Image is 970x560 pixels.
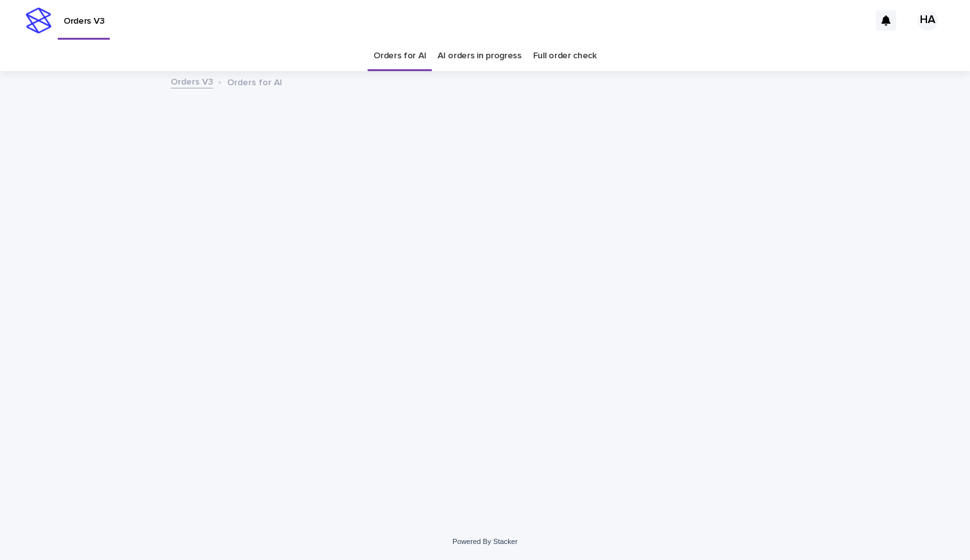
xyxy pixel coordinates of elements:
[171,74,213,88] a: Orders V3
[452,538,517,545] a: Powered By Stacker
[917,10,938,31] div: HA
[227,74,282,88] p: Orders for AI
[373,41,426,71] a: Orders for AI
[533,41,597,71] a: Full order check
[438,41,522,71] a: AI orders in progress
[26,8,51,33] img: stacker-logo-s-only.png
